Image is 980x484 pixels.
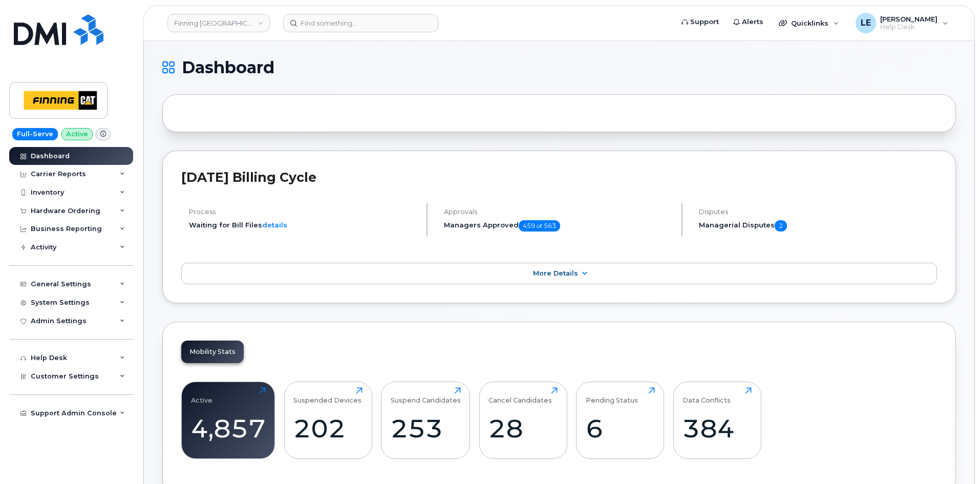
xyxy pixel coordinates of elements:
a: Pending Status6 [586,387,655,453]
a: Suspended Devices202 [293,387,363,453]
a: Data Conflicts384 [683,387,752,453]
div: Pending Status [586,387,638,404]
span: More Details [533,269,578,277]
a: Active4,857 [191,387,266,453]
h5: Managers Approved [444,220,673,232]
div: 6 [586,413,655,444]
div: Cancel Candidates [488,387,552,404]
div: 253 [391,413,461,444]
div: 4,857 [191,413,266,444]
li: Waiting for Bill Files [189,220,418,230]
div: Data Conflicts [683,387,731,404]
h2: [DATE] Billing Cycle [181,170,937,185]
span: 2 [775,220,787,232]
span: Dashboard [182,60,274,75]
h4: Approvals [444,208,673,216]
h5: Managerial Disputes [699,220,937,232]
a: Suspend Candidates253 [391,387,461,453]
div: Suspended Devices [293,387,361,404]
h4: Disputes [699,208,937,216]
span: 459 of 563 [519,220,560,232]
div: 28 [488,413,558,444]
div: 202 [293,413,363,444]
div: 384 [683,413,752,444]
a: Cancel Candidates28 [488,387,558,453]
h4: Process [189,208,418,216]
div: Active [191,387,212,404]
a: details [262,221,287,229]
div: Suspend Candidates [391,387,461,404]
